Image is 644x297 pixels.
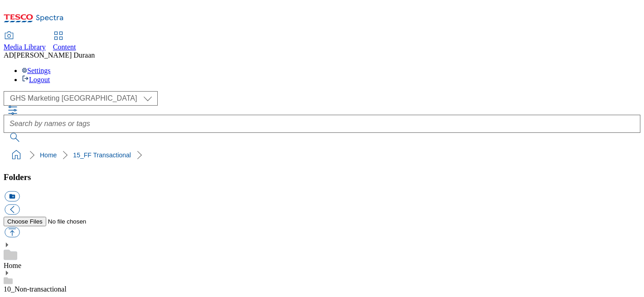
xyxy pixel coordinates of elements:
[73,151,131,159] a: 15_FF Transactional
[4,262,21,269] a: Home
[22,67,51,74] a: Settings
[4,115,640,133] input: Search by names or tags
[4,146,640,164] nav: breadcrumb
[4,51,14,59] span: AD
[4,285,67,293] a: 10_Non-transactional
[4,172,640,182] h3: Folders
[14,51,95,59] span: [PERSON_NAME] Duraan
[40,151,57,159] a: Home
[53,32,76,51] a: Content
[4,43,46,51] span: Media Library
[22,76,50,83] a: Logout
[9,148,24,162] a: home
[4,32,46,51] a: Media Library
[53,43,76,51] span: Content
